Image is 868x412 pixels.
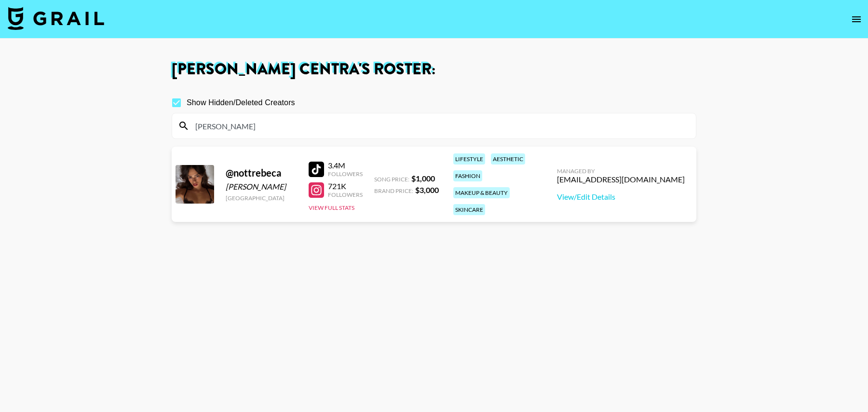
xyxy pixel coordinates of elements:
[453,153,485,165] div: lifestyle
[411,174,435,183] strong: $ 1,000
[328,191,363,198] div: Followers
[309,204,354,211] button: View Full Stats
[847,10,866,29] button: open drawer
[328,181,363,191] div: 721K
[190,118,690,134] input: Search by User Name
[226,182,297,192] div: [PERSON_NAME]
[453,170,482,181] div: fashion
[328,161,363,170] div: 3.4M
[453,204,485,215] div: skincare
[226,194,297,202] div: [GEOGRAPHIC_DATA]
[557,167,685,175] div: Managed By
[172,62,696,77] h1: [PERSON_NAME] Centra 's Roster:
[557,175,685,184] div: [EMAIL_ADDRESS][DOMAIN_NAME]
[453,187,510,198] div: makeup & beauty
[187,97,295,109] span: Show Hidden/Deleted Creators
[491,153,525,165] div: aesthetic
[374,176,409,183] span: Song Price:
[415,185,439,194] strong: $ 3,000
[557,192,685,202] a: View/Edit Details
[8,7,104,30] img: Grail Talent
[374,187,413,194] span: Brand Price:
[328,170,363,178] div: Followers
[226,167,297,179] div: @ nottrebeca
